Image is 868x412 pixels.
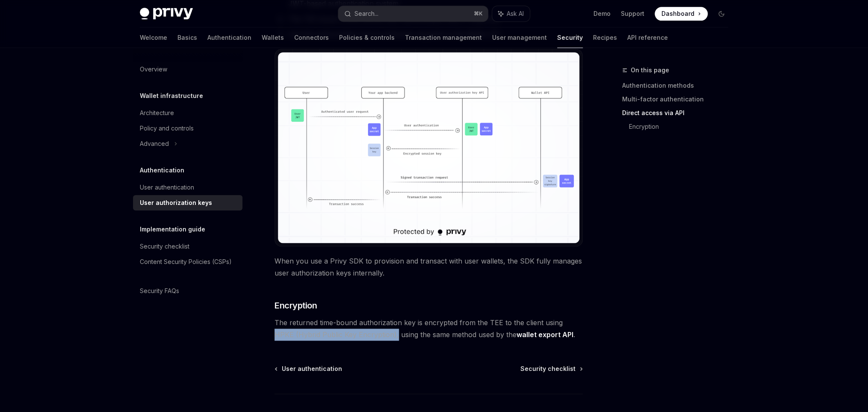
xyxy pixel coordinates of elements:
[140,123,194,133] div: Policy and controls
[520,365,582,373] a: Security checklist
[282,365,342,373] span: User authentication
[492,6,530,21] button: Ask AI
[275,299,317,311] span: Encryption
[133,195,242,210] a: User authorization keys
[140,286,179,296] div: Security FAQs
[405,27,482,48] a: Transaction management
[177,27,197,48] a: Basics
[622,92,735,106] a: Multi-factor authentication
[354,9,378,19] div: Search...
[557,27,583,48] a: Security
[622,106,735,120] a: Direct access via API
[140,224,205,234] h5: Implementation guide
[133,283,242,299] a: Security FAQs
[275,365,342,373] a: User authentication
[593,9,611,18] a: Demo
[275,255,583,279] span: When you use a Privy SDK to provision and transact with user wallets, the SDK fully manages user ...
[133,239,242,254] a: Security checklist
[140,64,167,74] div: Overview
[133,62,242,77] a: Overview
[140,27,167,48] a: Welcome
[278,52,579,243] img: Server-side user authorization keys
[140,139,169,149] div: Advanced
[275,317,583,341] span: The returned time-bound authorization key is encrypted from the TEE to the client using HPKE (Hyb...
[520,365,576,373] span: Security checklist
[140,165,184,175] h5: Authentication
[140,182,194,193] div: User authentication
[714,7,728,21] button: Toggle dark mode
[140,108,174,118] div: Architecture
[627,27,668,48] a: API reference
[140,198,212,208] div: User authorization keys
[140,91,203,101] h5: Wallet infrastructure
[593,27,617,48] a: Recipes
[294,27,329,48] a: Connectors
[140,8,193,20] img: dark logo
[655,7,708,21] a: Dashboard
[207,27,251,48] a: Authentication
[338,6,488,21] button: Search...⌘K
[492,27,547,48] a: User management
[474,10,483,17] span: ⌘ K
[661,9,694,18] span: Dashboard
[140,241,189,252] div: Security checklist
[517,330,573,339] a: wallet export API
[133,121,242,136] a: Policy and controls
[631,65,669,75] span: On this page
[629,120,735,133] a: Encryption
[133,105,242,121] a: Architecture
[507,9,524,18] span: Ask AI
[133,180,242,195] a: User authentication
[622,79,735,92] a: Authentication methods
[140,257,232,267] div: Content Security Policies (CSPs)
[262,27,284,48] a: Wallets
[339,27,395,48] a: Policies & controls
[621,9,644,18] a: Support
[133,254,242,270] a: Content Security Policies (CSPs)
